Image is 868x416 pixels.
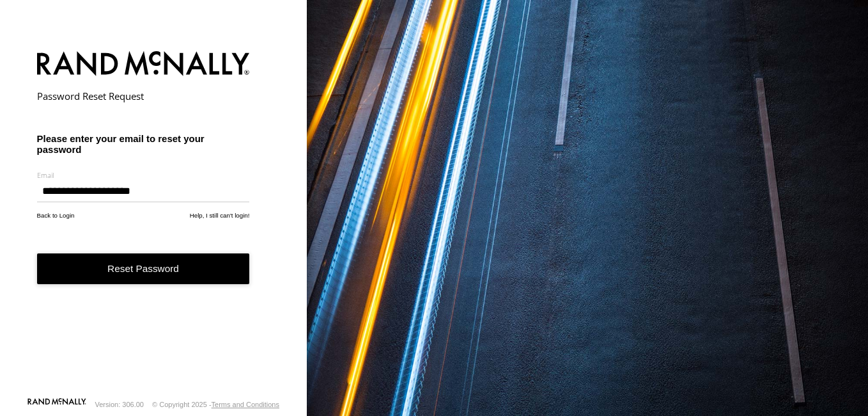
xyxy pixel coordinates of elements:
[37,49,250,81] img: Rand McNally
[37,253,250,285] button: Reset Password
[95,401,144,408] div: Version: 306.00
[212,401,279,408] a: Terms and Conditions
[37,212,75,219] a: Back to Login
[190,212,250,219] a: Help, I still can't login!
[37,90,250,102] h2: Password Reset Request
[152,401,279,408] div: © Copyright 2025 -
[37,170,250,180] label: Email
[27,398,86,411] a: Visit our Website
[37,133,250,155] h3: Please enter your email to reset your password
